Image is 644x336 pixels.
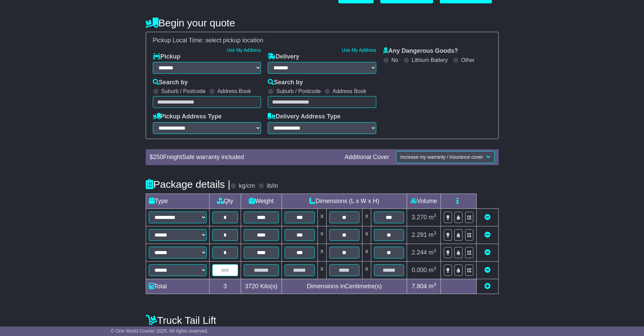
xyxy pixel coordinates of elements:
[161,88,206,94] label: Suburb / Postcode
[241,194,282,208] td: Weight
[209,279,241,294] td: 3
[434,248,436,253] sup: 3
[484,249,491,256] a: Remove this item
[461,57,475,63] label: Other
[217,88,251,94] label: Address Book
[146,154,341,161] div: $ FreightSafe warranty included
[317,244,326,261] td: x
[429,283,436,290] span: m
[429,214,436,221] span: m
[241,279,282,294] td: Kilo(s)
[209,194,241,208] td: Qty
[245,283,258,290] span: 3720
[434,213,436,218] sup: 3
[153,79,188,86] label: Search by
[268,53,299,61] label: Delivery
[153,154,163,160] span: 250
[484,283,491,290] a: Add new item
[434,266,436,271] sup: 3
[383,47,458,55] label: Any Dangerous Goods?
[434,230,436,236] sup: 3
[282,194,407,208] td: Dimensions (L x W x H)
[484,267,491,273] a: Remove this item
[396,151,494,163] button: Increase my warranty / insurance cover
[412,214,427,221] span: 3.270
[267,182,278,190] label: lb/in
[412,283,427,290] span: 7.804
[149,37,495,44] div: Pickup Local Time:
[146,315,499,326] h4: Truck Tail Lift
[146,194,209,208] td: Type
[412,231,427,238] span: 2.291
[317,226,326,244] td: x
[239,182,255,190] label: kg/cm
[268,113,340,120] label: Delivery Address Type
[484,214,491,221] a: Remove this item
[268,79,303,86] label: Search by
[317,261,326,279] td: x
[429,231,436,238] span: m
[434,282,436,287] sup: 3
[342,47,376,53] a: Use My Address
[362,226,371,244] td: x
[206,37,263,44] span: select pickup location
[429,249,436,256] span: m
[412,249,427,256] span: 2.244
[153,113,222,120] label: Pickup Address Type
[282,279,407,294] td: Dimensions in Centimetre(s)
[317,208,326,226] td: x
[146,279,209,294] td: Total
[412,57,448,63] label: Lithium Battery
[146,179,231,190] h4: Package details |
[341,154,392,161] div: Additional Cover
[484,231,491,238] a: Remove this item
[412,267,427,273] span: 0.000
[362,208,371,226] td: x
[400,154,483,160] span: Increase my warranty / insurance cover
[111,328,209,334] span: © One World Courier 2025. All rights reserved.
[333,88,366,94] label: Address Book
[146,17,499,28] h4: Begin your quote
[362,261,371,279] td: x
[153,53,181,61] label: Pickup
[391,57,398,63] label: No
[226,47,261,53] a: Use My Address
[429,267,436,273] span: m
[407,194,441,208] td: Volume
[362,244,371,261] td: x
[276,88,321,94] label: Suburb / Postcode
